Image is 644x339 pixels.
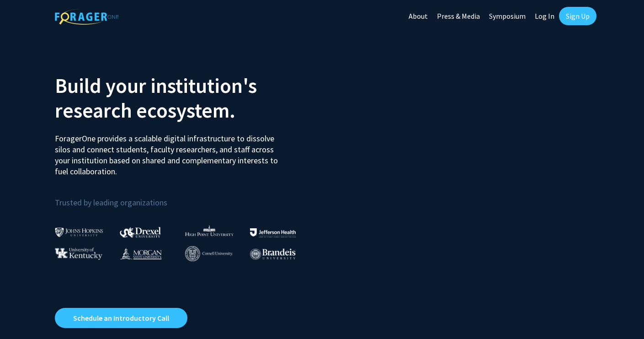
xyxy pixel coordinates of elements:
img: Brandeis University [250,248,296,260]
p: ForagerOne provides a scalable digital infrastructure to dissolve silos and connect students, fac... [55,126,284,177]
a: Opens in a new tab [55,308,187,328]
img: High Point University [185,225,234,236]
a: Sign Up [559,7,596,25]
img: Johns Hopkins University [55,227,103,237]
img: ForagerOne Logo [55,9,119,25]
img: Morgan State University [120,248,162,259]
h2: Build your institution's research ecosystem. [55,73,315,123]
img: Drexel University [120,227,161,237]
img: Cornell University [185,246,233,261]
img: University of Kentucky [55,248,102,260]
img: Thomas Jefferson University [250,228,296,237]
p: Trusted by leading organizations [55,184,315,210]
